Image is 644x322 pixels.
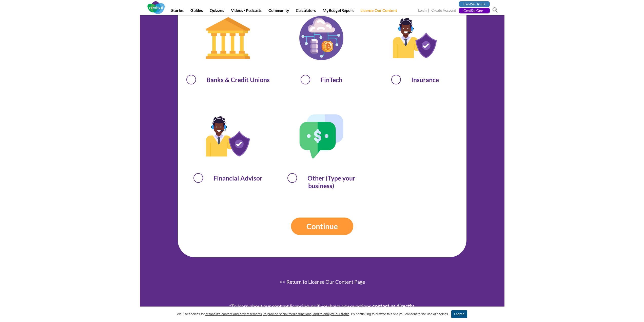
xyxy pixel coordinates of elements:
[187,8,206,15] a: Guides
[184,173,271,182] span: Financial Advisor
[459,1,490,7] a: CentSai Trivia
[279,279,365,285] a: << Return to License Our Content Page
[278,74,365,83] span: FinTech
[451,310,467,318] a: I agree
[357,8,400,15] a: License Our Content
[168,8,187,15] a: Stories
[371,74,458,83] span: Insurance
[293,8,319,15] a: Calculators
[184,74,271,83] span: Banks & Credit Unions
[431,8,456,13] a: Create Account
[418,8,427,13] a: Login
[265,8,292,15] a: Community
[278,173,365,189] span: Other (Type your business)
[177,312,449,317] span: We use cookies to . By continuing to browse this site you consent to the use of cookies.
[427,8,431,13] span: |
[291,218,353,235] input: Continue
[635,312,640,317] a: I agree
[178,301,466,311] p: *To learn about our content licensing, or if you have any questions, .
[372,303,414,309] a: contact us directly
[459,8,490,13] a: CentSai One
[147,1,165,14] img: CentSai
[204,312,349,316] u: personalize content and advertisements, to provide social media functions, and to analyze our tra...
[207,8,227,15] a: Quizzes
[320,8,357,15] a: MyBudgetReport
[228,8,265,15] a: Videos / Podcasts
